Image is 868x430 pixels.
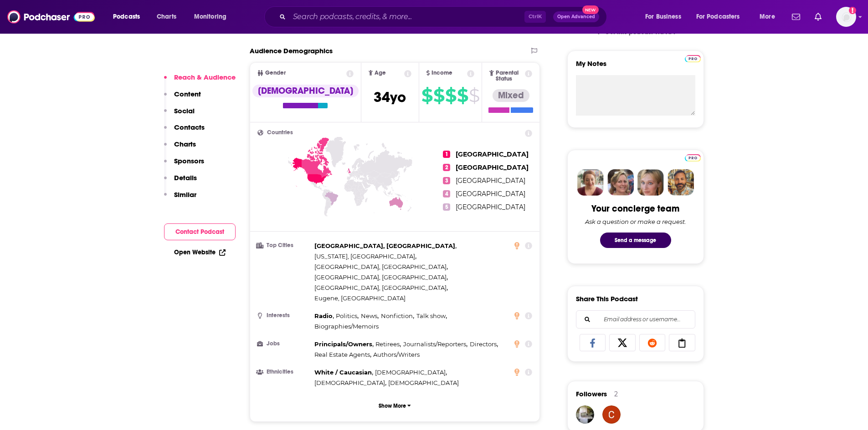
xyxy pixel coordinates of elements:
span: Radio [314,312,333,319]
h3: Share This Podcast [576,294,638,303]
span: , [375,339,401,349]
button: Reach & Audience [164,73,236,90]
button: Social [164,106,195,123]
img: Podchaser Pro [685,154,701,162]
span: [GEOGRAPHIC_DATA], [GEOGRAPHIC_DATA] [314,273,447,281]
span: , [314,339,374,349]
span: For Podcasters [696,10,740,23]
input: Search podcasts, credits, & more... [289,10,524,24]
span: Principals/Owners [314,340,372,348]
span: , [314,241,457,251]
svg: Add a profile image [849,7,856,14]
button: Contacts [164,123,205,140]
span: Biographies/Memoirs [314,323,379,330]
span: $ [445,88,456,103]
button: Open AdvancedNew [553,11,599,22]
span: News [361,312,377,319]
div: [DEMOGRAPHIC_DATA] [252,85,359,97]
span: , [314,283,448,293]
a: Share on Reddit [639,334,666,351]
p: Content [174,90,201,98]
a: Share on Facebook [580,334,606,351]
span: [GEOGRAPHIC_DATA], [GEOGRAPHIC_DATA] [314,284,447,291]
img: ceri [602,405,621,424]
img: duane.eisener [576,405,594,424]
div: Search podcasts, credits, & more... [273,6,616,27]
span: $ [421,88,432,103]
p: Similar [174,190,196,199]
span: Authors/Writers [373,351,420,358]
span: [GEOGRAPHIC_DATA], [GEOGRAPHIC_DATA] [314,263,447,270]
span: [GEOGRAPHIC_DATA] [456,203,525,211]
span: 5 [443,203,450,211]
img: Sydney Profile [577,169,604,196]
img: Barbara Profile [607,169,634,196]
button: open menu [753,10,786,24]
p: Contacts [174,123,205,132]
span: Open Advanced [557,15,595,19]
span: New [582,5,599,14]
span: , [336,311,359,321]
button: open menu [107,10,152,24]
span: , [470,339,498,349]
img: Podchaser - Follow, Share and Rate Podcasts [7,8,95,25]
button: Send a message [600,233,671,248]
span: 1 [443,151,450,158]
span: White / Caucasian [314,369,372,376]
span: $ [457,88,468,103]
img: Jules Profile [637,169,664,196]
span: [GEOGRAPHIC_DATA] [456,150,529,158]
button: open menu [188,10,238,24]
span: For Business [645,10,681,23]
span: More [760,10,775,23]
h3: Top Cities [257,243,311,248]
p: Sponsors [174,157,204,165]
span: Charts [157,10,176,23]
span: , [381,311,414,321]
span: Talk show [416,312,446,319]
span: [DEMOGRAPHIC_DATA] [388,379,459,386]
a: Pro website [685,54,701,62]
button: Content [164,90,201,106]
span: [GEOGRAPHIC_DATA] [456,190,525,198]
button: open menu [690,10,753,24]
span: Gender [265,70,286,76]
span: Journalists/Reporters [403,340,466,348]
a: Show notifications dropdown [788,9,804,25]
a: Charts [151,10,182,24]
span: , [403,339,467,349]
span: Retirees [375,340,400,348]
div: 2 [614,390,618,398]
span: [GEOGRAPHIC_DATA], [GEOGRAPHIC_DATA] [314,242,455,249]
h3: Interests [257,313,311,319]
span: , [314,349,371,360]
span: Eugene, [GEOGRAPHIC_DATA] [314,294,406,302]
p: Charts [174,140,196,148]
span: Ctrl K [524,11,546,23]
button: Charts [164,140,196,157]
button: Contact Podcast [164,223,236,240]
div: Your concierge team [591,203,679,214]
h2: Audience Demographics [250,46,333,55]
span: , [314,272,448,283]
button: Similar [164,190,196,207]
a: Copy Link [669,334,695,351]
input: Email address or username... [584,311,688,328]
img: Jon Profile [668,169,694,196]
span: , [314,262,448,272]
span: Directors [470,340,497,348]
button: Show profile menu [836,7,856,27]
span: Real Estate Agents [314,351,370,358]
button: Details [164,173,197,190]
span: Logged in as luilaking [836,7,856,27]
span: Politics [336,312,357,319]
span: [GEOGRAPHIC_DATA] [456,163,529,172]
a: Pro website [685,153,701,162]
a: Show notifications dropdown [811,9,825,25]
span: 2 [443,164,450,171]
span: [DEMOGRAPHIC_DATA] [314,379,385,386]
span: $ [433,88,444,103]
div: Ask a question or make a request. [585,218,686,225]
span: , [314,251,416,262]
